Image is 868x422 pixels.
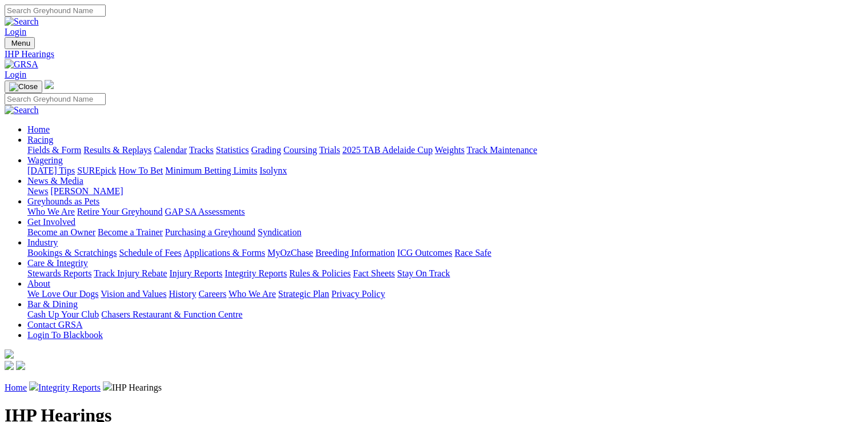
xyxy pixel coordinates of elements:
img: facebook.svg [5,361,14,370]
img: Search [5,17,39,27]
a: History [169,289,196,299]
a: Get Involved [27,217,75,227]
a: Coursing [283,145,317,155]
a: GAP SA Assessments [165,207,245,216]
a: Race Safe [454,248,491,258]
a: Integrity Reports [225,268,287,278]
img: Close [9,82,38,91]
div: Care & Integrity [27,268,863,279]
a: News [27,186,48,196]
div: Greyhounds as Pets [27,207,863,217]
a: Cash Up Your Club [27,310,99,319]
img: logo-grsa-white.png [5,349,14,359]
a: Applications & Forms [183,248,265,258]
a: Tracks [189,145,214,155]
a: SUREpick [77,166,116,175]
a: Wagering [27,155,63,165]
button: Toggle navigation [5,37,35,49]
a: Retire Your Greyhound [77,207,163,216]
a: Strategic Plan [278,289,329,299]
a: Home [5,383,27,392]
p: IHP Hearings [5,381,863,393]
a: Results & Replays [83,145,151,155]
a: Greyhounds as Pets [27,196,99,206]
a: Login [5,27,26,37]
a: ICG Outcomes [397,248,452,258]
a: Stewards Reports [27,268,91,278]
a: Schedule of Fees [119,248,181,258]
div: Wagering [27,166,863,176]
img: logo-grsa-white.png [45,80,54,89]
a: Bookings & Scratchings [27,248,117,258]
img: chevron-right.svg [103,381,112,391]
a: Bar & Dining [27,299,78,309]
input: Search [5,5,106,17]
a: [DATE] Tips [27,166,75,175]
button: Toggle navigation [5,81,42,93]
a: Racing [27,135,53,144]
a: News & Media [27,176,83,186]
a: Vision and Values [101,289,166,299]
a: Purchasing a Greyhound [165,227,255,237]
a: 2025 TAB Adelaide Cup [342,145,433,155]
div: About [27,289,863,299]
a: Calendar [154,145,187,155]
a: Statistics [216,145,249,155]
a: [PERSON_NAME] [50,186,123,196]
a: Login To Blackbook [27,330,103,340]
a: Home [27,124,50,134]
input: Search [5,93,106,105]
a: Grading [251,145,281,155]
a: How To Bet [119,166,163,175]
a: Injury Reports [169,268,222,278]
a: Track Injury Rebate [94,268,167,278]
a: Track Maintenance [467,145,537,155]
a: Weights [435,145,465,155]
a: Careers [198,289,226,299]
a: Who We Are [27,207,75,216]
a: Care & Integrity [27,258,88,268]
a: Rules & Policies [289,268,351,278]
a: Integrity Reports [38,383,101,392]
a: Industry [27,238,58,247]
a: Contact GRSA [27,320,82,329]
img: twitter.svg [16,361,25,370]
a: Fields & Form [27,145,81,155]
a: Fact Sheets [353,268,395,278]
a: Become an Owner [27,227,95,237]
span: Menu [11,39,30,47]
div: Bar & Dining [27,310,863,320]
div: Industry [27,248,863,258]
a: Isolynx [259,166,287,175]
a: Stay On Track [397,268,450,278]
a: Login [5,70,26,79]
a: Become a Trainer [98,227,163,237]
div: Racing [27,145,863,155]
a: We Love Our Dogs [27,289,98,299]
a: Privacy Policy [331,289,385,299]
a: Minimum Betting Limits [165,166,257,175]
img: chevron-right.svg [29,381,38,391]
div: News & Media [27,186,863,196]
img: Search [5,105,39,115]
a: Chasers Restaurant & Function Centre [101,310,242,319]
a: Trials [319,145,340,155]
img: GRSA [5,59,38,70]
a: Breeding Information [315,248,395,258]
a: MyOzChase [267,248,313,258]
a: About [27,279,50,288]
div: Get Involved [27,227,863,238]
a: Syndication [258,227,301,237]
a: Who We Are [229,289,276,299]
a: IHP Hearings [5,49,863,59]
